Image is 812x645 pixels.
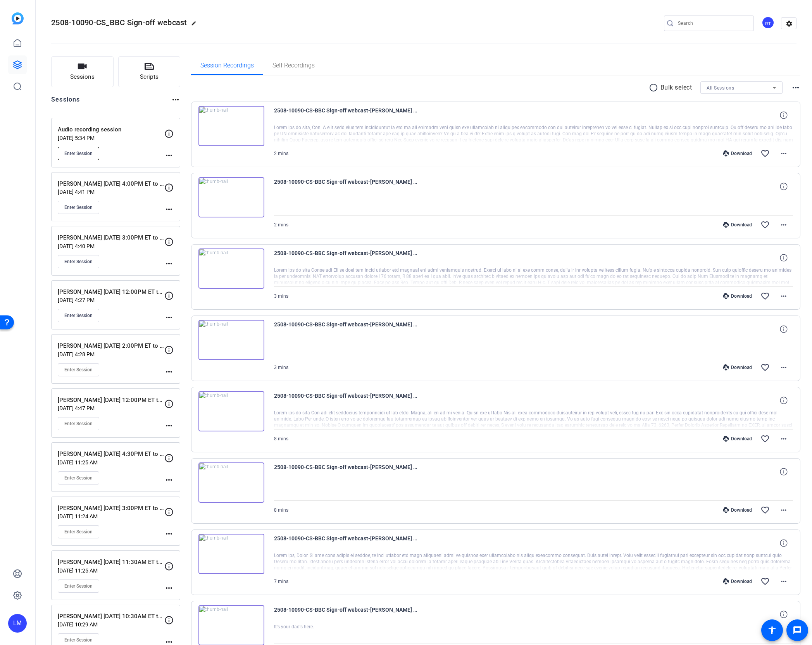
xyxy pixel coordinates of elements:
[58,504,164,513] p: [PERSON_NAME] [DATE] 3:00PM ET to 4:30PM ET
[198,248,264,289] img: thumb-nail
[64,637,93,643] span: Enter Session
[781,18,797,29] mat-icon: settings
[678,19,748,28] input: Search
[198,177,264,217] img: thumb-nail
[719,364,756,371] div: Download
[164,151,174,160] mat-icon: more_horiz
[198,106,264,146] img: thumb-nail
[767,626,777,635] mat-icon: accessibility
[51,95,80,110] h2: Sessions
[164,313,174,322] mat-icon: more_horiz
[164,259,174,268] mat-icon: more_horiz
[779,220,788,229] mat-icon: more_horiz
[58,525,99,538] button: Enter Session
[64,583,93,589] span: Enter Session
[58,179,164,188] p: [PERSON_NAME] [DATE] 4:00PM ET to 5:00PM ET
[58,558,164,567] p: [PERSON_NAME] [DATE] 11:30AM ET to 12:30PM ET
[58,243,164,249] p: [DATE] 4:40 PM
[191,21,200,30] mat-icon: edit
[779,291,788,301] mat-icon: more_horiz
[719,578,756,585] div: Download
[760,291,770,301] mat-icon: favorite_border
[58,417,99,430] button: Enter Session
[58,255,99,268] button: Enter Session
[791,83,800,92] mat-icon: more_horiz
[274,365,288,370] span: 3 mins
[64,529,93,535] span: Enter Session
[12,12,24,24] img: blue-gradient.svg
[118,56,181,87] button: Scripts
[274,462,417,481] span: 2508-10090-CS-BBC Sign-off webcast-[PERSON_NAME] 9-11 4-00PM ET to 5-00PM ET-[PERSON_NAME]-2025-0...
[779,434,788,443] mat-icon: more_horiz
[274,436,288,441] span: 8 mins
[164,475,174,485] mat-icon: more_horiz
[707,85,734,91] span: All Sessions
[64,421,93,427] span: Enter Session
[719,436,756,442] div: Download
[272,62,315,69] span: Self Recordings
[274,151,288,156] span: 2 mins
[760,505,770,515] mat-icon: favorite_border
[58,450,164,459] p: [PERSON_NAME] [DATE] 4:30PM ET to 5:30PM ET
[58,396,164,405] p: [PERSON_NAME] [DATE] 12:00PM ET to 1:00PM ET
[164,421,174,430] mat-icon: more_horiz
[274,293,288,299] span: 3 mins
[58,621,164,628] p: [DATE] 10:29 AM
[649,83,660,92] mat-icon: radio_button_unchecked
[140,72,159,81] span: Scripts
[8,614,27,633] div: LM
[58,233,164,242] p: [PERSON_NAME] [DATE] 3:00PM ET to 4:00PM ET
[198,534,264,574] img: thumb-nail
[274,320,417,338] span: 2508-10090-CS-BBC Sign-off webcast-[PERSON_NAME] 9-11 4-00PM ET to 5-00PM ET-[PERSON_NAME]-2025-0...
[51,56,114,87] button: Sessions
[70,72,95,81] span: Sessions
[64,204,93,210] span: Enter Session
[779,149,788,158] mat-icon: more_horiz
[58,459,164,466] p: [DATE] 11:25 AM
[762,16,775,30] ngx-avatar: Rob Thomas
[719,222,756,228] div: Download
[58,513,164,519] p: [DATE] 11:24 AM
[793,626,802,635] mat-icon: message
[58,567,164,574] p: [DATE] 11:25 AM
[58,579,99,593] button: Enter Session
[58,363,99,376] button: Enter Session
[779,363,788,372] mat-icon: more_horiz
[58,309,99,322] button: Enter Session
[274,534,417,552] span: 2508-10090-CS-BBC Sign-off webcast-[PERSON_NAME] 9-11 3-00PM ET to 4-00PM ET-[PERSON_NAME]-2025-0...
[51,18,187,27] span: 2508-10090-CS_BBC Sign-off webcast
[274,106,417,124] span: 2508-10090-CS-BBC Sign-off webcast-[PERSON_NAME] 9-11 4-00PM ET to 5-00PM ET-[PERSON_NAME]-2025-0...
[58,471,99,485] button: Enter Session
[274,605,417,624] span: 2508-10090-CS-BBC Sign-off webcast-[PERSON_NAME] 9-11 3-00PM ET to 4-00PM ET-[PERSON_NAME]-2025-0...
[58,125,164,134] p: Audio recording session
[58,189,164,195] p: [DATE] 4:41 PM
[274,177,417,196] span: 2508-10090-CS-BBC Sign-off webcast-[PERSON_NAME] 9-11 4-00PM ET to 5-00PM ET-[PERSON_NAME]-2025-0...
[64,367,93,373] span: Enter Session
[779,577,788,586] mat-icon: more_horiz
[760,434,770,443] mat-icon: favorite_border
[760,149,770,158] mat-icon: favorite_border
[198,462,264,503] img: thumb-nail
[64,150,93,157] span: Enter Session
[760,577,770,586] mat-icon: favorite_border
[58,405,164,411] p: [DATE] 4:47 PM
[760,220,770,229] mat-icon: favorite_border
[58,201,99,214] button: Enter Session
[779,505,788,515] mat-icon: more_horiz
[200,62,254,69] span: Session Recordings
[760,363,770,372] mat-icon: favorite_border
[58,341,164,350] p: [PERSON_NAME] [DATE] 2:00PM ET to 3:00PM ET
[164,529,174,538] mat-icon: more_horiz
[164,367,174,376] mat-icon: more_horiz
[719,150,756,157] div: Download
[64,312,93,319] span: Enter Session
[58,288,164,297] p: [PERSON_NAME] [DATE] 12:00PM ET to 1:00PM ET
[58,147,99,160] button: Enter Session
[719,293,756,299] div: Download
[58,351,164,357] p: [DATE] 4:28 PM
[274,579,288,584] span: 7 mins
[64,475,93,481] span: Enter Session
[719,507,756,513] div: Download
[58,297,164,303] p: [DATE] 4:27 PM
[274,222,288,228] span: 2 mins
